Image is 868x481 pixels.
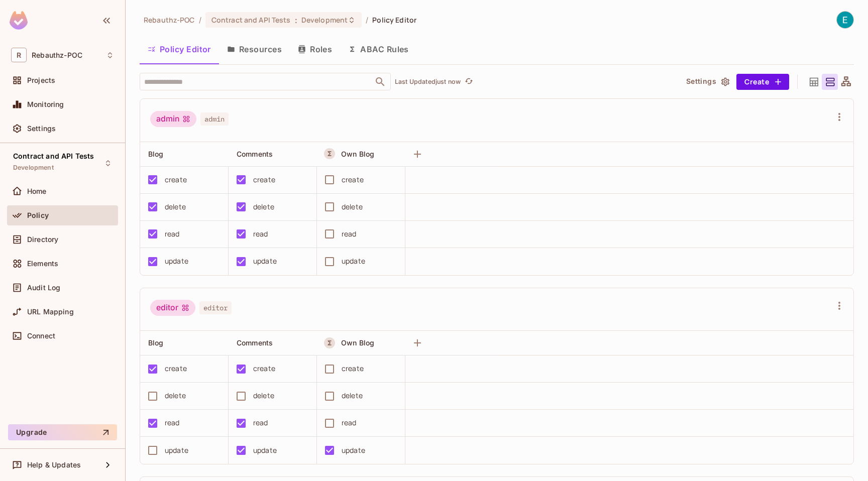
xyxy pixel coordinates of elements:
span: URL Mapping [27,308,74,316]
span: Connect [27,332,55,340]
div: create [165,174,187,185]
span: Directory [27,235,58,244]
div: delete [253,201,274,212]
div: update [165,256,188,267]
li: / [366,15,368,25]
span: editor [199,301,232,314]
button: A Resource Set is a dynamically conditioned resource, defined by real-time criteria. [324,148,335,159]
span: Comments [237,338,273,347]
span: Own Blog [341,150,374,158]
button: A Resource Set is a dynamically conditioned resource, defined by real-time criteria. [324,337,335,348]
span: : [294,16,298,24]
button: Settings [682,74,732,90]
div: create [342,174,364,185]
p: Last Updated just now [395,78,461,86]
div: update [165,445,188,456]
div: update [253,256,277,267]
span: Projects [27,76,55,84]
span: Development [13,164,54,172]
div: create [342,363,364,374]
span: Workspace: Rebauthz-POC [32,51,82,59]
span: Settings [27,125,56,133]
div: read [165,228,180,239]
button: Policy Editor [140,37,219,62]
span: Comments [237,150,273,158]
div: read [253,417,268,428]
span: Contract and API Tests [13,152,94,160]
img: Erik Mesropyan [837,12,853,28]
span: Monitoring [27,100,64,108]
div: delete [342,390,363,401]
span: Development [301,15,348,25]
div: delete [165,201,186,212]
img: SReyMgAAAABJRU5ErkJggg== [10,11,28,30]
div: update [342,256,365,267]
span: Elements [27,260,58,268]
div: editor [150,300,195,316]
div: delete [253,390,274,401]
span: Home [27,187,47,195]
span: R [11,48,27,62]
span: Policy [27,211,49,219]
span: Blog [148,150,164,158]
div: admin [150,111,196,127]
div: update [253,445,277,456]
button: refresh [463,76,475,88]
button: Upgrade [8,424,117,440]
span: Help & Updates [27,461,81,469]
div: delete [165,390,186,401]
span: Click to refresh data [461,76,475,88]
li: / [199,15,201,25]
div: create [253,363,275,374]
span: Audit Log [27,284,60,292]
div: read [253,228,268,239]
span: Blog [148,338,164,347]
button: Create [736,74,789,90]
span: admin [200,112,229,126]
div: create [165,363,187,374]
button: Resources [219,37,290,62]
span: the active workspace [144,15,195,25]
span: Own Blog [341,338,374,347]
button: Roles [290,37,340,62]
button: ABAC Rules [340,37,417,62]
div: read [165,417,180,428]
button: Open [373,75,387,89]
span: Policy Editor [372,15,416,25]
div: create [253,174,275,185]
div: update [342,445,365,456]
div: delete [342,201,363,212]
div: read [342,417,357,428]
span: refresh [465,77,473,87]
div: read [342,228,357,239]
span: Contract and API Tests [211,15,291,25]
